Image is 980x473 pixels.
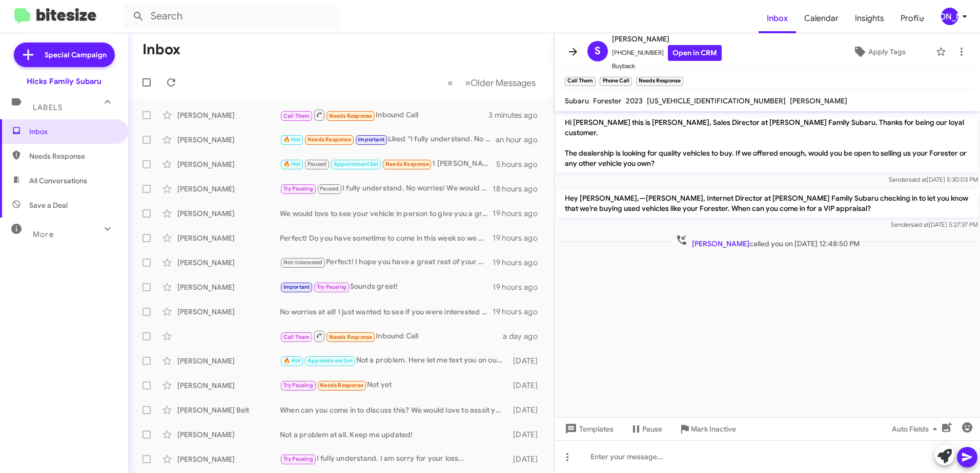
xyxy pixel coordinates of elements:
[612,61,722,71] span: Buyback
[493,208,546,219] div: 19 hours ago
[889,176,978,183] span: Sender [DATE] 5:30:03 PM
[565,96,589,105] span: Subaru
[283,161,301,167] span: 🔥 Hot
[177,208,280,219] div: [PERSON_NAME]
[283,456,313,462] span: Try Pausing
[471,77,536,89] span: Older Messages
[283,136,301,143] span: 🔥 Hot
[447,76,453,89] span: «
[280,379,508,391] div: Not yet
[868,42,906,61] span: Apply Tags
[790,96,847,105] span: [PERSON_NAME]
[557,189,978,218] p: Hey [PERSON_NAME],—[PERSON_NAME], Internet Director at [PERSON_NAME] Family Subaru checking in to...
[909,176,927,183] span: said at
[496,135,546,145] div: an hour ago
[45,50,107,60] span: Special Campaign
[493,282,546,292] div: 19 hours ago
[884,420,949,438] button: Auto Fields
[280,183,493,195] div: I fully understand. No worries! We would love to discuss it then!
[283,334,310,340] span: Call Them
[941,8,958,25] div: [PERSON_NAME]
[442,72,542,93] nav: Page navigation example
[508,356,546,366] div: [DATE]
[555,420,622,438] button: Templates
[441,72,459,93] button: Previous
[308,357,353,364] span: Appointment Set
[177,454,280,464] div: [PERSON_NAME]
[496,159,546,169] div: 5 hours ago
[280,208,493,219] div: We would love to see your vehicle in person to give you a great appraisal on it! Do you have some...
[280,429,508,440] div: Not a problem at all. Keep me updated!
[329,334,373,340] span: Needs Response
[385,161,429,167] span: Needs Response
[29,151,116,161] span: Needs Response
[177,307,280,317] div: [PERSON_NAME]
[508,380,546,391] div: [DATE]
[612,45,722,61] span: [PHONE_NUMBER]
[283,357,301,364] span: 🔥 Hot
[29,126,116,137] span: Inbox
[892,4,932,33] span: Profile
[593,96,622,105] span: Forester
[177,405,280,415] div: [PERSON_NAME] Belt
[177,282,280,292] div: [PERSON_NAME]
[33,230,54,239] span: More
[177,429,280,440] div: [PERSON_NAME]
[932,8,969,25] button: [PERSON_NAME]
[465,76,471,89] span: »
[308,161,326,167] span: Paused
[320,185,339,192] span: Paused
[280,281,493,293] div: Sounds great!
[600,77,631,86] small: Phone Call
[508,405,546,415] div: [DATE]
[177,233,280,243] div: [PERSON_NAME]
[911,221,929,228] span: said at
[283,382,313,389] span: Try Pausing
[565,77,596,86] small: Call Them
[827,42,931,61] button: Apply Tags
[283,113,310,119] span: Call Them
[636,77,683,86] small: Needs Response
[280,307,493,317] div: No worries at all! I just wanted to see if you were interested in trading up into a newer one maybe!
[29,200,68,210] span: Save a Deal
[892,420,941,438] span: Auto Fields
[622,420,670,438] button: Pause
[177,110,280,120] div: [PERSON_NAME]
[891,221,978,228] span: Sender [DATE] 5:27:37 PM
[358,136,384,143] span: Important
[626,96,643,105] span: 2023
[124,4,339,29] input: Search
[493,307,546,317] div: 19 hours ago
[493,233,546,243] div: 19 hours ago
[29,176,87,186] span: All Conversations
[493,184,546,194] div: 18 hours ago
[503,331,546,341] div: a day ago
[27,76,101,87] div: Hicks Family Subaru
[280,355,508,367] div: Not a problem. Here let me text you on our other work line and then we can see what we can do for...
[280,233,493,243] div: Perfect! Do you have sometime to come in this week so we can give you a full in person appraisal?
[595,43,601,59] span: S
[177,380,280,391] div: [PERSON_NAME]
[508,454,546,464] div: [DATE]
[14,42,115,67] a: Special Campaign
[642,420,662,438] span: Pause
[692,239,749,248] span: [PERSON_NAME]
[847,4,892,33] a: Insights
[177,257,280,268] div: [PERSON_NAME]
[280,405,508,415] div: When can you come in to discuss this? We would love to asssit you!
[691,420,736,438] span: Mark Inactive
[280,158,496,170] div: 1 [PERSON_NAME] 1:3-5 New International Version Praise to [DEMOGRAPHIC_DATA] for a Living Hope 3 ...
[796,4,847,33] a: Calendar
[459,72,542,93] button: Next
[283,185,313,192] span: Try Pausing
[280,330,503,342] div: Inbound Call
[177,135,280,145] div: [PERSON_NAME]
[280,109,488,121] div: Inbound Call
[647,96,786,105] span: [US_VEHICLE_IDENTIFICATION_NUMBER]
[759,4,796,33] a: Inbox
[320,382,363,389] span: Needs Response
[612,33,722,45] span: [PERSON_NAME]
[33,103,63,112] span: Labels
